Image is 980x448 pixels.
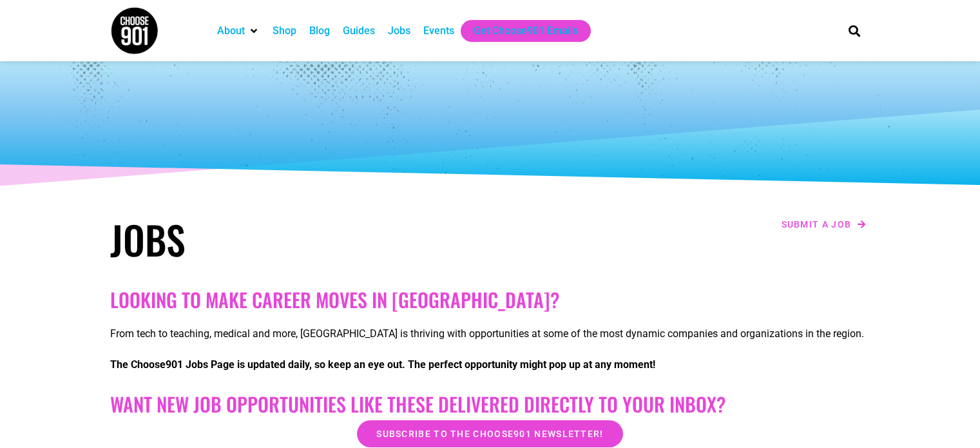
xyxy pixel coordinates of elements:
[474,23,578,39] a: Get Choose901 Emails
[843,20,865,41] div: Search
[309,23,330,39] a: Blog
[211,20,266,42] div: About
[778,216,870,233] a: Submit a job
[110,288,870,311] h2: Looking to make career moves in [GEOGRAPHIC_DATA]?
[423,23,454,39] a: Events
[273,23,296,39] a: Shop
[388,23,410,39] a: Jobs
[343,23,375,39] a: Guides
[110,358,655,371] strong: The Choose901 Jobs Page is updated daily, so keep an eye out. The perfect opportunity might pop u...
[217,23,245,39] a: About
[110,393,870,416] h2: Want New Job Opportunities like these Delivered Directly to your Inbox?
[782,220,852,229] span: Submit a job
[376,429,603,438] span: Subscribe to the Choose901 newsletter!
[211,20,827,42] nav: Main nav
[110,326,870,342] p: From tech to teaching, medical and more, [GEOGRAPHIC_DATA] is thriving with opportunities at some...
[110,216,484,262] h1: Jobs
[357,420,622,447] a: Subscribe to the Choose901 newsletter!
